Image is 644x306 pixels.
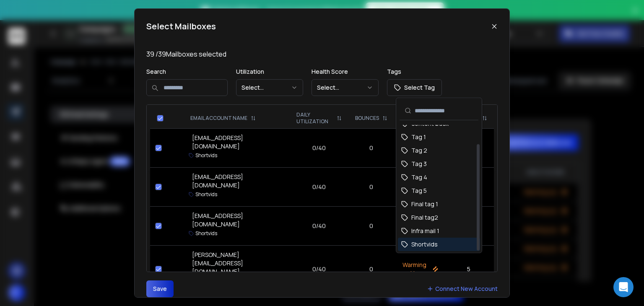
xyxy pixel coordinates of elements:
[411,160,427,168] span: Tag 3
[411,200,438,208] span: Final tag 1
[411,119,449,128] span: content buck
[411,133,426,141] span: Tag 1
[312,67,379,76] p: Health Score
[387,67,442,76] p: Tags
[387,79,442,96] button: Select Tag
[146,49,498,59] p: 39 / 39 Mailboxes selected
[312,79,379,96] button: Select...
[613,277,634,297] div: Open Intercom Messenger
[296,112,334,125] p: DAILY UTILIZATION
[411,213,438,222] span: Final tag2
[146,67,228,76] p: Search
[411,146,427,155] span: Tag 2
[411,240,438,249] span: Shortvids
[236,67,303,76] p: Utilization
[236,79,303,96] button: Select...
[411,227,439,235] span: Infra mail 1
[411,187,427,195] span: Tag 5
[411,173,427,182] span: Tag 4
